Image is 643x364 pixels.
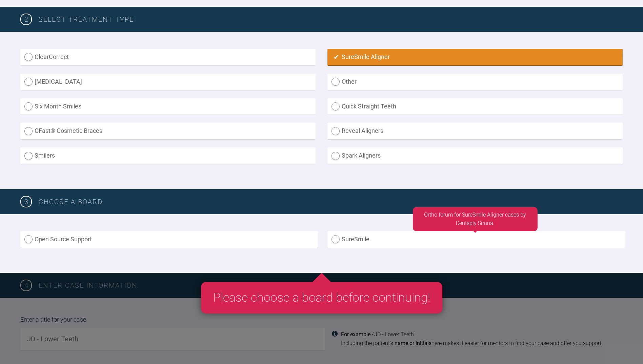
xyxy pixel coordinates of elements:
[39,14,623,25] h3: SELECT TREATMENT TYPE
[20,231,318,248] label: Open Source Support
[39,196,623,207] h3: Choose a board
[20,49,316,65] label: ClearCorrect
[327,231,625,248] label: SureSmile
[327,123,623,139] label: Reveal Aligners
[327,147,623,164] label: Spark Aligners
[20,14,32,25] span: 2
[20,98,316,115] label: Six Month Smiles
[327,74,623,90] label: Other
[20,74,316,90] label: [MEDICAL_DATA]
[20,196,32,207] span: 3
[413,207,538,231] div: Ortho forum for SureSmile Aligner cases by Dentsply Sirona.
[20,123,316,139] label: CFast® Cosmetic Braces
[327,98,623,115] label: Quick Straight Teeth
[201,282,442,314] div: Please choose a board before continuing!
[327,49,623,65] label: SureSmile Aligner
[20,147,316,164] label: Smilers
